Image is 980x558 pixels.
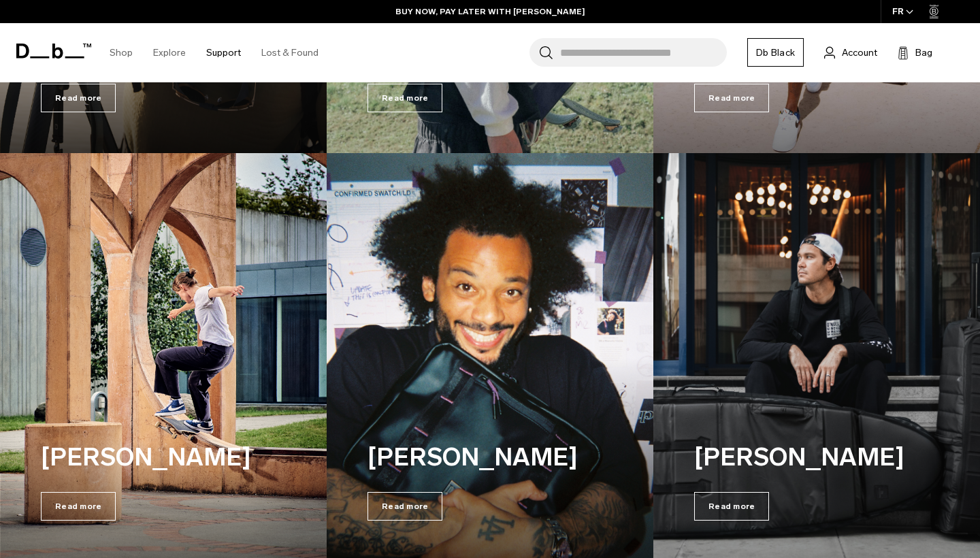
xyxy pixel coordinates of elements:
[99,23,329,82] nav: Main Navigation
[110,29,133,77] a: Shop
[41,439,286,476] h3: [PERSON_NAME]
[153,29,186,77] a: Explore
[367,439,612,476] h3: [PERSON_NAME]
[206,29,241,77] a: Support
[898,44,932,61] button: Bag
[395,5,585,18] a: BUY NOW, PAY LATER WITH [PERSON_NAME]
[694,492,769,521] span: Read more
[261,29,318,77] a: Lost & Found
[694,439,939,476] h3: [PERSON_NAME]
[367,84,442,112] span: Read more
[694,84,769,112] span: Read more
[747,38,804,67] a: Db Black
[41,492,116,521] span: Read more
[367,492,442,521] span: Read more
[915,46,932,60] span: Bag
[842,46,877,60] span: Account
[824,44,877,61] a: Account
[41,84,116,112] span: Read more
